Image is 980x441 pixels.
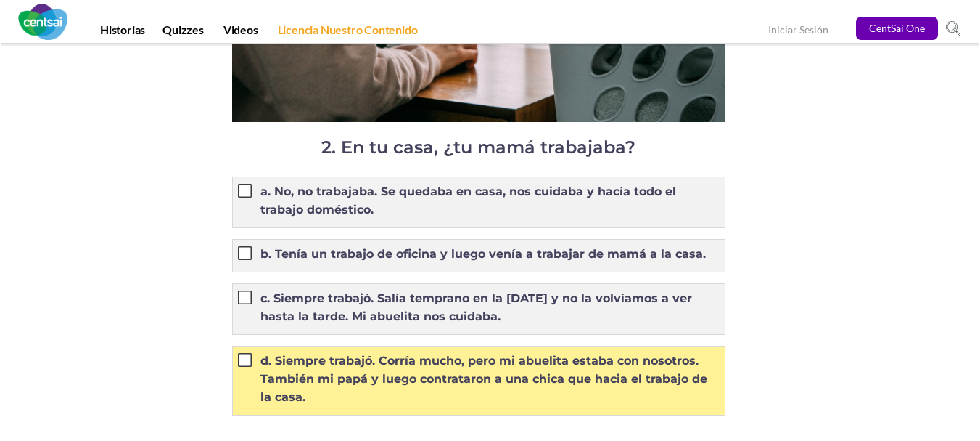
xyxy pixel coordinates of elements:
[768,23,828,39] a: Iniciar Sesión
[238,245,706,263] label: b. Tenía un trabajo de oficina y luego venía a trabajar de mamá a la casa.
[215,23,267,43] a: Videos
[269,23,427,43] a: Licencia Nuestro Contenido
[238,182,720,219] label: a. No, no trabajaba. Se quedaba en casa, nos cuidaba y hacía todo el trabajo doméstico.
[232,137,725,158] div: 2. En tu casa, ¿tu mamá trabajaba?
[91,23,154,43] a: Historias
[238,352,720,406] label: d. Siempre trabajó. Corría mucho, pero mi abuelita estaba con nosotros. También mi papá y luego c...
[856,17,938,40] a: CentSai One
[154,23,213,43] a: Quizzes
[18,4,67,40] img: CentSai
[238,289,720,325] label: c. Siempre trabajó. Salía temprano en la [DATE] y no la volvíamos a ver hasta la tarde. Mi abueli...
